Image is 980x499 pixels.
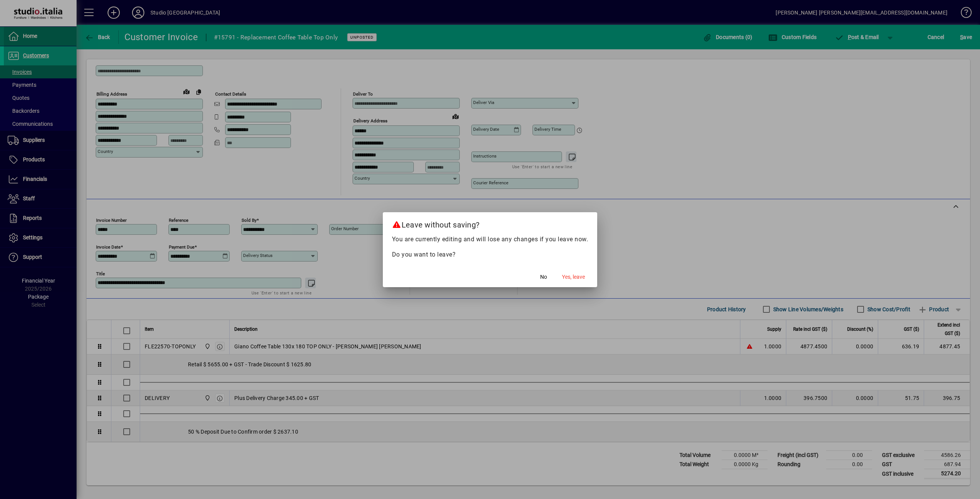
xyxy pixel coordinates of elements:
[392,250,588,259] p: Do you want to leave?
[562,273,585,281] span: Yes, leave
[540,273,547,281] span: No
[383,212,598,234] h2: Leave without saving?
[531,270,556,284] button: No
[559,270,588,284] button: Yes, leave
[392,235,588,244] p: You are currently editing and will lose any changes if you leave now.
